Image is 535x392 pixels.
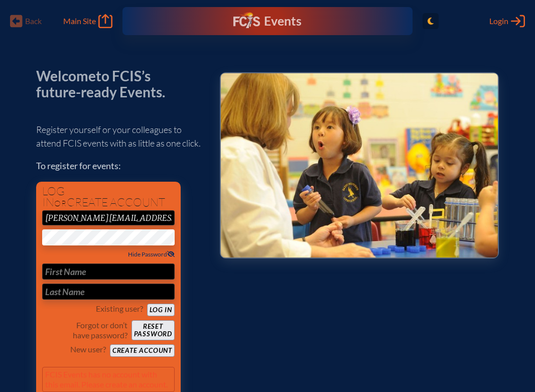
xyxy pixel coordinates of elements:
h1: Log in create account [42,186,175,208]
div: FCIS Events — Future ready [211,12,324,30]
a: Main Site [63,14,112,28]
p: To register for events: [36,159,204,173]
input: First Name [42,264,175,280]
p: New user? [70,344,106,354]
p: FCIS Events has no account with this email. Please create an account. [42,367,175,392]
p: Welcome to FCIS’s future-ready Events. [36,68,177,100]
button: Create account [110,344,175,357]
button: Log in [147,304,175,316]
span: Main Site [63,16,96,26]
p: Existing user? [96,304,143,314]
span: Hide Password [128,250,175,258]
span: or [54,198,67,208]
input: Last Name [42,284,175,300]
input: Email [42,210,175,225]
p: Forgot or don’t have password? [42,320,127,340]
button: Resetpassword [131,320,175,340]
span: Login [489,16,508,26]
p: Register yourself or your colleagues to attend FCIS events with as little as one click. [36,123,204,150]
img: Events [221,73,498,257]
